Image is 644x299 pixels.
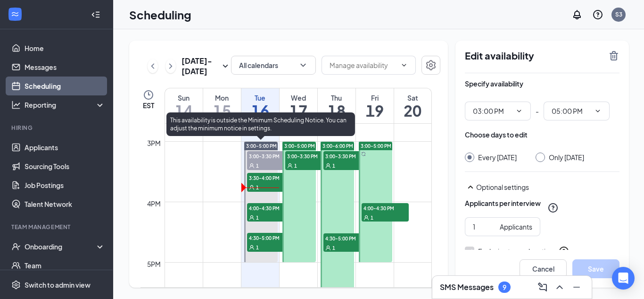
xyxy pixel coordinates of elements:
div: Hiring [11,124,103,132]
span: 4:00-4:30 PM [362,203,409,213]
span: 3:00-5:00 PM [361,143,391,149]
div: Thu [318,93,355,103]
span: 1 [256,184,259,191]
a: Talent Network [25,195,105,214]
div: Optional settings [465,181,619,193]
h1: 17 [280,103,317,119]
a: September 19, 2025 [356,88,394,123]
button: ComposeMessage [535,280,550,295]
div: Exclusive to one location [478,247,553,256]
svg: TrashOutline [608,50,619,61]
span: 3:00-3:30 PM [285,151,332,161]
div: Team Management [11,223,103,231]
svg: Clock [143,89,154,101]
svg: QuestionInfo [592,9,603,20]
button: Settings [421,56,440,75]
a: September 18, 2025 [318,88,355,123]
svg: User [249,185,255,190]
h1: 19 [356,103,394,119]
span: 3:00-6:00 PM [322,143,353,149]
svg: ChevronDown [298,60,308,70]
svg: SmallChevronDown [220,60,231,72]
h1: 14 [165,103,203,119]
h1: 20 [394,103,432,119]
div: Optional settings [476,182,619,192]
a: September 16, 2025 [241,88,279,123]
span: 1 [332,162,335,169]
svg: SmallChevronUp [465,181,476,193]
div: 9 [503,283,506,291]
span: 1 [256,162,259,169]
button: ChevronUp [552,280,567,295]
input: Manage availability [330,60,396,70]
span: 1 [371,214,373,221]
span: 3:00-5:00 PM [284,143,315,149]
a: Settings [421,56,440,77]
a: Team [25,256,105,275]
svg: ChevronDown [400,61,408,69]
svg: QuestionInfo [547,202,559,214]
a: Job Postings [25,176,105,195]
h3: SMS Messages [440,282,494,292]
h3: [DATE] - [DATE] [182,56,220,77]
div: Fri [356,93,394,103]
a: September 14, 2025 [165,88,203,123]
h1: 18 [318,103,355,119]
svg: QuestionInfo [558,246,570,257]
div: Onboarding [25,242,97,251]
div: Sun [165,93,203,103]
span: 1 [332,245,335,251]
a: Messages [25,58,105,77]
svg: Notifications [571,9,583,20]
div: Specify availability [465,79,523,88]
svg: ChevronDown [594,107,602,115]
div: Switch to admin view [25,280,91,290]
div: Wed [280,93,317,103]
div: S3 [615,10,622,18]
svg: Settings [11,280,21,290]
div: 5pm [145,259,163,269]
div: 4pm [145,198,163,209]
span: 1 [256,244,259,251]
h1: 15 [203,103,241,119]
div: Only [DATE] [549,153,584,162]
div: Applicants per interview [465,198,541,208]
a: Sourcing Tools [25,157,105,176]
div: 3pm [145,138,163,148]
span: 1 [294,162,297,169]
div: Mon [203,93,241,103]
svg: ComposeMessage [537,282,548,293]
span: 4:30-5:00 PM [247,233,294,242]
div: - [465,102,619,120]
svg: WorkstreamLogo [10,9,20,19]
div: Applicants [500,222,532,232]
svg: Minimize [571,282,582,293]
span: 1 [256,214,259,221]
a: Scheduling [25,77,105,95]
h1: 16 [241,103,279,119]
a: September 17, 2025 [280,88,317,123]
svg: ChevronLeft [148,60,157,72]
button: Save [572,259,619,278]
svg: User [249,215,255,221]
svg: ChevronUp [554,282,565,293]
svg: User [325,163,331,169]
svg: Settings [425,60,437,71]
h1: Scheduling [129,7,191,23]
svg: Collapse [91,10,100,19]
button: ChevronLeft [148,59,158,73]
div: Every [DATE] [478,153,517,162]
svg: Sync [361,152,366,156]
span: 4:30-5:00 PM [323,233,371,243]
button: Cancel [520,259,567,278]
span: 3:00-3:30 PM [323,151,371,161]
svg: User [287,163,293,169]
svg: ChevronRight [166,60,175,72]
span: EST [143,101,154,110]
div: Sat [394,93,432,103]
a: September 20, 2025 [394,88,432,123]
a: Applicants [25,138,105,157]
div: Open Intercom Messenger [612,267,635,290]
button: All calendarsChevronDown [231,56,316,75]
div: Tue [241,93,279,103]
